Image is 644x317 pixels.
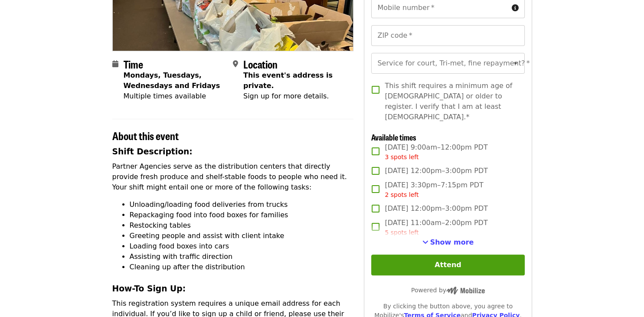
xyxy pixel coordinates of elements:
[385,142,487,162] span: [DATE] 9:00am–12:00pm PDT
[385,203,488,214] span: [DATE] 12:00pm–3:00pm PDT
[124,56,143,72] span: Time
[385,218,487,237] span: [DATE] 11:00am–2:00pm PDT
[112,161,354,193] p: Partner Agencies serve as the distribution centers that directly provide fresh produce and shelf-...
[371,25,524,46] input: ZIP code
[130,210,354,220] li: Repackaging food into food boxes for families
[130,231,354,241] li: Greeting people and assist with client intake
[371,255,524,275] button: Attend
[124,91,226,101] div: Multiple times available
[112,147,193,156] strong: Shift Description:
[130,252,354,262] li: Assisting with traffic direction
[243,92,329,100] span: Sign up for more details.
[130,199,354,210] li: Unloading/loading food deliveries from trucks
[446,287,485,294] img: Powered by Mobilize
[385,180,483,199] span: [DATE] 3:30pm–7:15pm PDT
[130,262,354,272] li: Cleaning up after the distribution
[371,131,416,143] span: Available times
[243,71,333,90] span: This event's address is private.
[124,71,220,90] strong: Mondays, Tuesdays, Wednesdays and Fridays
[512,4,519,12] i: circle-info icon
[411,287,485,294] span: Powered by
[510,57,522,69] button: Open
[385,154,418,160] span: 3 spots left
[112,284,186,293] strong: How-To Sign Up:
[112,60,118,68] i: calendar icon
[385,191,418,198] span: 2 spots left
[130,241,354,252] li: Loading food boxes into cars
[233,60,238,68] i: map-marker-alt icon
[385,229,418,236] span: 5 spots left
[112,128,179,143] span: About this event
[385,81,517,122] span: This shift requires a minimum age of [DEMOGRAPHIC_DATA] or older to register. I verify that I am ...
[385,166,488,176] span: [DATE] 12:00pm–3:00pm PDT
[430,238,474,246] span: Show more
[130,220,354,231] li: Restocking tables
[422,237,474,248] button: See more timeslots
[243,56,278,72] span: Location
